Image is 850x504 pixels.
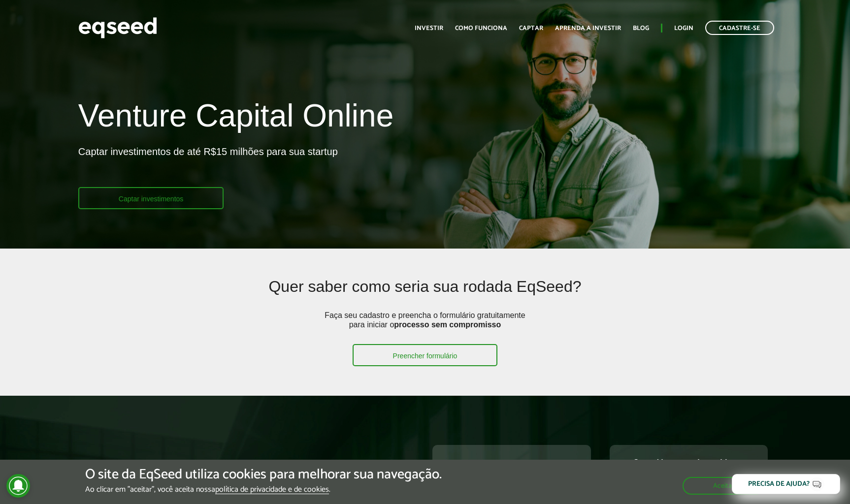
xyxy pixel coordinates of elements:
button: Aceitar [683,477,765,495]
h2: Quer saber como seria sua rodada EqSeed? [149,278,701,310]
a: Captar [519,25,543,31]
a: Investir [415,25,443,31]
a: política de privacidade e de cookies [215,486,329,494]
a: Blog [633,25,649,31]
a: Como funciona [455,25,507,31]
h1: Venture Capital Online [78,98,393,138]
a: Aprenda a investir [555,25,621,31]
img: EqSeed [78,15,157,41]
strong: processo sem compromisso [394,320,501,329]
h5: O site da EqSeed utiliza cookies para melhorar sua navegação. [85,467,442,482]
p: Ao clicar em "aceitar", você aceita nossa . [85,485,442,494]
a: Cadastre-se [705,21,774,35]
a: Login [674,25,693,31]
a: Preencher formulário [353,344,498,366]
p: Faça seu cadastro e preencha o formulário gratuitamente para iniciar o [322,311,528,344]
p: Captar investimentos de até R$15 milhões para sua startup [78,146,338,187]
p: Smart Money com e executivos de grandes empresas [620,458,758,486]
a: Captar investimentos [78,187,224,209]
